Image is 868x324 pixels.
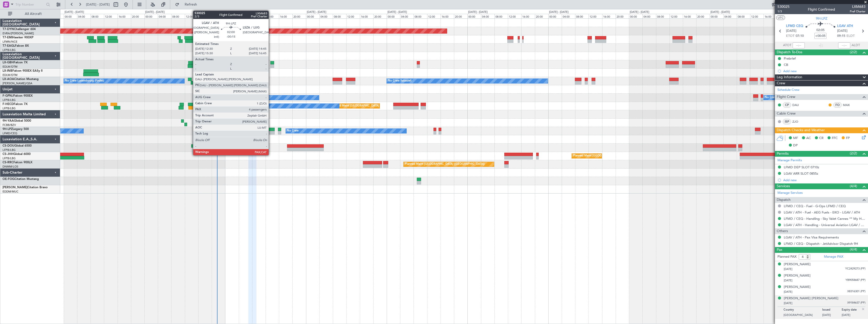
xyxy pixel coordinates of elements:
[806,136,811,141] span: AC
[3,156,16,160] a: LFPB/LBG
[3,148,16,152] a: LFPB/LBG
[3,153,31,156] a: CS-JHHGlobal 6000
[3,82,32,85] a: [PERSON_NAME]/QSA
[784,296,838,301] div: [PERSON_NAME] [PERSON_NAME]
[145,10,165,14] div: [DATE] - [DATE]
[850,183,857,189] span: (4/4)
[784,262,811,267] div: [PERSON_NAME]
[845,267,865,271] span: YC2429273 (PP)
[777,158,802,163] a: Manage Permits
[3,178,14,181] span: OE-FOG
[3,44,15,47] span: T7-EAGL
[331,102,410,110] div: Planned Maint [GEOGRAPHIC_DATA] ([GEOGRAPHIC_DATA])
[796,34,804,39] span: 07:10
[104,14,117,18] div: 12:00
[180,3,202,6] span: Refresh
[3,69,42,72] a: LX-INBFalcon 900EX EASy II
[777,111,796,117] span: Cabin Crew
[287,127,299,135] div: No Crew
[3,128,13,131] span: 9H-LPZ
[589,14,602,18] div: 12:00
[225,14,238,18] div: 00:00
[548,14,562,18] div: 00:00
[3,36,12,39] span: T7-EMI
[723,14,737,18] div: 04:00
[3,123,16,127] a: FCBB/BZV
[777,247,782,253] span: Pax
[198,14,212,18] div: 16:00
[846,136,850,141] span: FP
[535,14,548,18] div: 20:00
[346,14,360,18] div: 12:00
[777,49,802,55] span: Dispatch To-Dos
[3,103,28,106] a: F-HECDFalcon 7X
[468,10,488,14] div: [DATE] - [DATE]
[239,14,252,18] div: 04:00
[3,165,18,169] a: DNMM/LOS
[212,14,225,18] div: 20:00
[266,14,279,18] div: 12:00
[118,14,131,18] div: 16:00
[792,119,804,124] a: ZJO
[816,28,824,33] span: 02:05
[3,98,16,102] a: LFPB/LBG
[441,14,454,18] div: 16:00
[822,313,842,318] p: [DATE]
[669,14,683,18] div: 12:00
[494,14,508,18] div: 08:00
[388,77,411,85] div: No Crew Sabadell
[400,14,414,18] div: 04:00
[696,14,710,18] div: 20:00
[3,131,17,135] a: LFMD/CEQ
[3,119,31,122] a: 9H-YAAGlobal 5000
[710,10,730,14] div: [DATE] - [DATE]
[171,14,185,18] div: 08:00
[850,247,857,252] span: (4/4)
[777,94,795,100] span: Flight Crew
[786,34,794,39] span: ETOT
[784,290,792,294] span: [DATE]
[764,14,777,18] div: 16:00
[777,4,790,9] span: 530025
[86,2,110,7] span: [DATE] - [DATE]
[793,143,798,148] span: DP
[783,178,865,182] div: Add new
[833,102,842,108] div: FO
[850,4,865,9] span: LXM683
[850,151,857,156] span: (2/2)
[3,161,13,164] span: CS-RRC
[387,14,400,18] div: 00:00
[784,63,788,67] div: CB
[575,14,589,18] div: 08:00
[549,10,569,14] div: [DATE] - [DATE]
[3,36,33,39] a: T7-EMIHawker 900XP
[776,15,785,20] button: UTC
[819,136,823,141] span: CR
[602,14,616,18] div: 16:00
[850,9,865,14] span: Pref Charter
[521,14,535,18] div: 16:00
[793,136,798,141] span: MF
[3,69,12,72] span: LX-INB
[777,88,799,93] a: Schedule Crew
[750,14,764,18] div: 12:00
[15,1,45,8] input: Trip Number
[784,223,865,227] a: LGAV / ATH - Handling - Universal Aviation LGAV / ATH
[307,10,326,14] div: [DATE] - [DATE]
[777,74,802,80] span: Leg Information
[777,254,796,259] label: Planned PAX
[454,14,467,18] div: 20:00
[3,40,17,44] a: LFMN/NCE
[387,10,407,14] div: [DATE] - [DATE]
[824,254,843,259] a: Manage PAX
[13,12,53,16] span: All Aircraft
[784,267,792,271] span: [DATE]
[77,14,91,18] div: 04:00
[683,14,696,18] div: 16:00
[792,103,804,107] a: DAU
[3,161,32,164] a: CS-RRCFalcon 900LX
[306,14,319,18] div: 00:00
[847,34,855,39] span: ELDT
[783,119,791,124] div: ISP
[3,78,39,81] a: LX-AOACitation Mustang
